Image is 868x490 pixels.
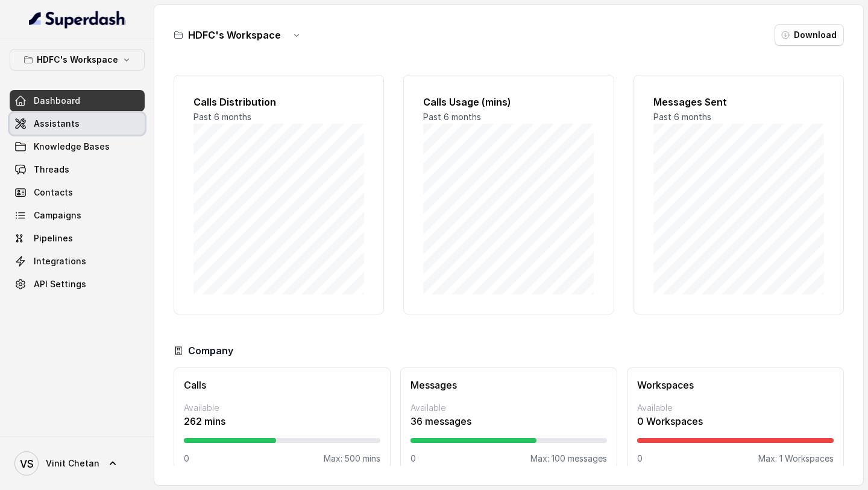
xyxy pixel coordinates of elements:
text: VS [20,457,34,470]
span: Past 6 months [653,112,711,122]
h3: Messages [410,378,607,392]
a: Pipelines [10,227,145,249]
span: Past 6 months [193,112,251,122]
span: Threads [34,164,69,176]
span: Pipelines [34,232,73,244]
p: 0 Workspaces [637,414,834,428]
h2: Calls Usage (mins) [423,95,594,109]
a: API Settings [10,273,145,295]
p: 0 [637,453,643,465]
p: 36 messages [410,414,607,428]
p: Available [184,402,380,414]
h3: Calls [184,378,380,392]
p: HDFC's Workspace [37,52,118,67]
span: Vinit Chetan [46,457,99,469]
span: API Settings [34,278,86,290]
h3: HDFC's Workspace [188,28,281,42]
p: 0 [410,453,416,465]
span: Campaigns [34,209,81,221]
a: Contacts [10,182,145,203]
p: 0 [184,453,189,465]
span: Past 6 months [423,112,481,122]
p: Available [410,402,607,414]
span: Contacts [34,186,73,199]
p: Available [637,402,834,414]
span: Knowledge Bases [34,141,110,153]
button: HDFC's Workspace [10,49,145,71]
a: Vinit Chetan [10,447,145,480]
span: Assistants [34,118,80,130]
button: Download [775,24,844,46]
h3: Workspaces [637,378,834,392]
a: Dashboard [10,90,145,112]
p: Max: 100 messages [530,453,607,465]
img: light.svg [29,10,126,29]
span: Dashboard [34,95,80,107]
h3: Company [188,343,233,358]
a: Knowledge Bases [10,136,145,157]
a: Integrations [10,250,145,272]
h2: Messages Sent [653,95,824,109]
a: Threads [10,159,145,180]
p: 262 mins [184,414,380,428]
p: Max: 1 Workspaces [758,453,834,465]
p: Max: 500 mins [324,453,380,465]
a: Campaigns [10,205,145,226]
span: Integrations [34,255,86,267]
h2: Calls Distribution [193,95,364,109]
a: Assistants [10,113,145,135]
